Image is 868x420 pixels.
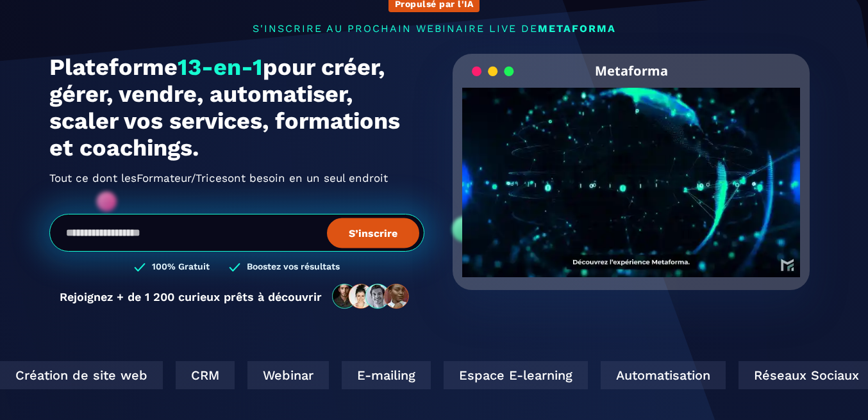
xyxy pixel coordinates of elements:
h1: Plateforme pour créer, gérer, vendre, automatiser, scaler vos services, formations et coachings. [49,54,424,161]
span: METAFORMA [538,22,616,35]
div: CRM [173,361,232,389]
img: loading [472,65,514,77]
h2: Metaforma [595,54,668,88]
div: Webinar [245,361,326,389]
h3: Boostez vos résultats [247,261,340,273]
div: E-mailing [339,361,428,389]
h2: Tout ce dont les ont besoin en un seul endroit [49,168,424,188]
div: Automatisation [598,361,723,389]
img: community-people [328,283,414,310]
img: checked [134,261,146,273]
span: 13-en-1 [178,54,263,81]
video: Your browser does not support the video tag. [462,88,800,256]
img: checked [229,261,240,273]
h3: 100% Gratuit [152,261,210,273]
span: Formateur/Trices [137,168,228,188]
div: Espace E-learning [441,361,585,389]
p: Rejoignez + de 1 200 curieux prêts à découvrir [60,290,322,303]
p: s'inscrire au prochain webinaire live de [49,22,819,35]
button: S’inscrire [327,218,419,248]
